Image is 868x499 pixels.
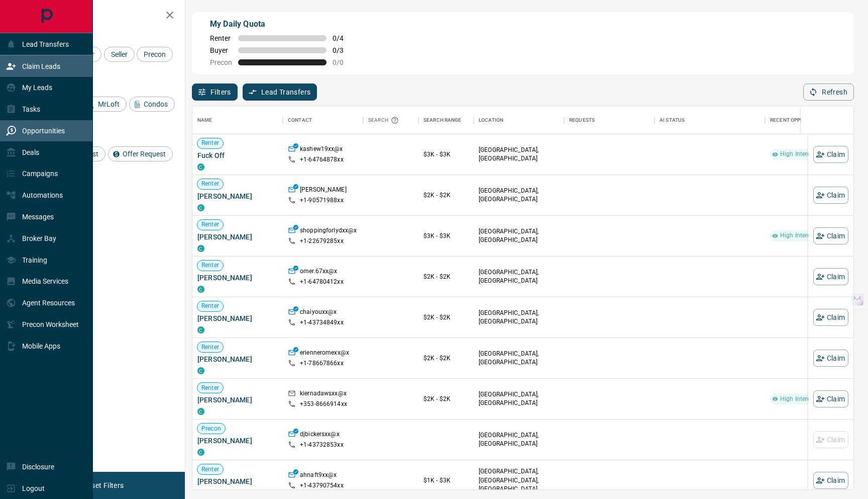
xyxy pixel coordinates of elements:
p: +1- 43732853xx [300,441,344,449]
p: [PERSON_NAME] [300,186,347,196]
div: Requests [569,106,595,134]
div: MrLoft [83,97,127,112]
p: $2K - $2K [423,394,469,403]
p: $3K - $3K [423,231,469,240]
p: chaiyouxx@x [300,308,337,318]
button: Claim [813,187,848,204]
span: 0 / 4 [333,34,355,42]
button: Claim [813,146,848,163]
div: Location [479,106,503,134]
span: [PERSON_NAME] [197,354,278,364]
button: Filters [192,84,238,101]
span: Renter [197,343,223,352]
span: Renter [197,180,223,188]
div: AI Status [660,106,685,134]
div: Name [197,106,212,134]
p: +1- 78667866xx [300,359,344,368]
div: condos.ca [197,326,204,334]
span: Offer Request [119,150,169,158]
p: +1- 22679285xx [300,237,344,245]
div: condos.ca [197,204,204,211]
div: Condos [129,97,175,112]
span: [PERSON_NAME] [197,395,278,405]
span: [PERSON_NAME] [197,273,278,283]
p: $3K - $3K [423,150,469,159]
p: +1- 90571988xx [300,196,344,205]
div: Seller [104,47,135,62]
p: djbickersxx@x [300,430,340,441]
p: +1- 64780412xx [300,278,344,286]
span: Renter [197,384,223,392]
p: $1K - $3K [423,476,469,485]
span: Fuck Off [197,150,278,160]
div: Requests [564,106,655,134]
p: omer.67xx@x [300,267,337,278]
div: condos.ca [197,245,204,252]
div: condos.ca [197,367,204,374]
p: $2K - $2K [423,191,469,200]
p: $2K - $2K [423,354,469,363]
button: Reset Filters [76,477,130,494]
span: MrLoft [94,100,123,108]
div: Location [474,106,564,134]
span: Precon [140,50,169,58]
h2: Filters [32,10,175,22]
div: Contact [288,106,312,134]
p: +1- 43790754xx [300,481,344,490]
p: erienneromexx@x [300,349,349,359]
div: condos.ca [197,286,204,293]
span: [PERSON_NAME] [197,313,278,323]
span: 0 / 0 [333,58,355,66]
span: Seller [107,50,131,58]
button: Claim [813,472,848,489]
p: [GEOGRAPHIC_DATA], [GEOGRAPHIC_DATA] [479,187,559,204]
p: ahnaft9xx@x [300,471,337,481]
button: Claim [813,390,848,407]
div: Contact [283,106,363,134]
span: [PERSON_NAME] [197,436,278,446]
p: +353- 8666914xx [300,400,347,408]
span: Renter [197,465,223,474]
span: Renter [197,139,223,147]
p: +1- 43734849xx [300,318,344,327]
button: Lead Transfers [243,84,317,101]
div: Search Range [423,106,462,134]
span: Renter [210,34,232,42]
span: Buyer [210,46,232,54]
p: $2K - $2K [423,313,469,322]
div: Precon [137,47,173,62]
span: Renter [197,302,223,310]
button: Claim [813,309,848,326]
div: Search [368,106,401,134]
p: [GEOGRAPHIC_DATA], [GEOGRAPHIC_DATA] [479,227,559,244]
span: Renter [197,261,223,270]
span: [PERSON_NAME] [197,232,278,242]
p: kashew19xx@x [300,145,343,155]
p: [GEOGRAPHIC_DATA], [GEOGRAPHIC_DATA] [479,146,559,163]
div: Search Range [418,106,474,134]
p: [GEOGRAPHIC_DATA], [GEOGRAPHIC_DATA] [479,268,559,285]
span: Condos [140,100,171,108]
div: condos.ca [197,408,204,415]
span: High Interest [776,231,820,240]
button: Refresh [803,84,854,101]
span: High Interest [776,150,820,158]
span: Precon [197,425,225,433]
p: $2K - $2K [423,272,469,281]
span: 0 / 3 [333,46,355,54]
button: Claim [813,227,848,244]
p: [GEOGRAPHIC_DATA], [GEOGRAPHIC_DATA] [479,390,559,407]
div: AI Status [655,106,765,134]
span: [PERSON_NAME] [197,191,278,201]
p: [GEOGRAPHIC_DATA], [GEOGRAPHIC_DATA] [479,309,559,326]
div: Name [192,106,283,134]
p: kiernadawsxx@x [300,389,347,400]
p: [GEOGRAPHIC_DATA], [GEOGRAPHIC_DATA] [479,431,559,448]
span: Precon [210,58,232,66]
span: [PERSON_NAME] [197,476,278,486]
p: My Daily Quota [210,18,355,30]
div: Offer Request [108,146,173,161]
p: [GEOGRAPHIC_DATA], [GEOGRAPHIC_DATA], [GEOGRAPHIC_DATA] [479,467,559,493]
div: condos.ca [197,163,204,171]
button: Claim [813,350,848,367]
